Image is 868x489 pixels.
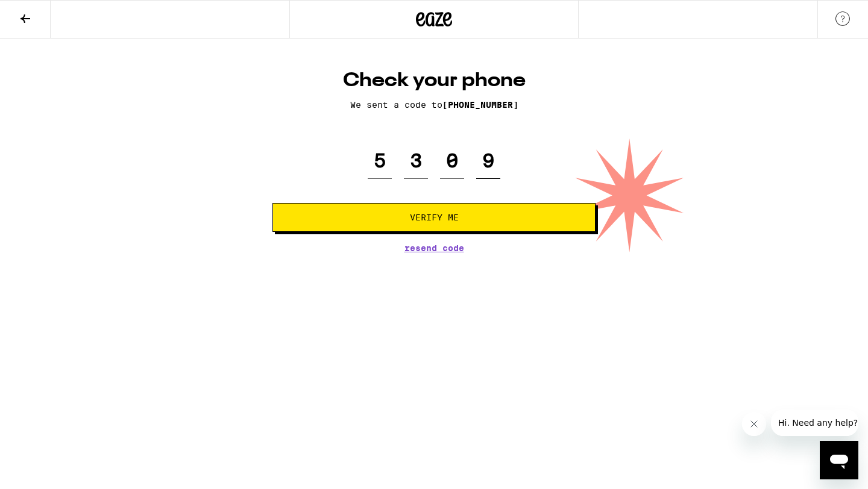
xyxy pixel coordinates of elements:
[404,244,464,252] button: Resend Code
[820,441,858,479] iframe: Button to launch messaging window
[742,412,766,436] iframe: Close message
[272,69,596,93] h1: Check your phone
[442,100,518,110] span: [PHONE_NUMBER]
[272,100,596,110] p: We sent a code to
[272,203,596,232] button: Verify Me
[410,213,459,222] span: Verify Me
[771,410,858,436] iframe: Message from company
